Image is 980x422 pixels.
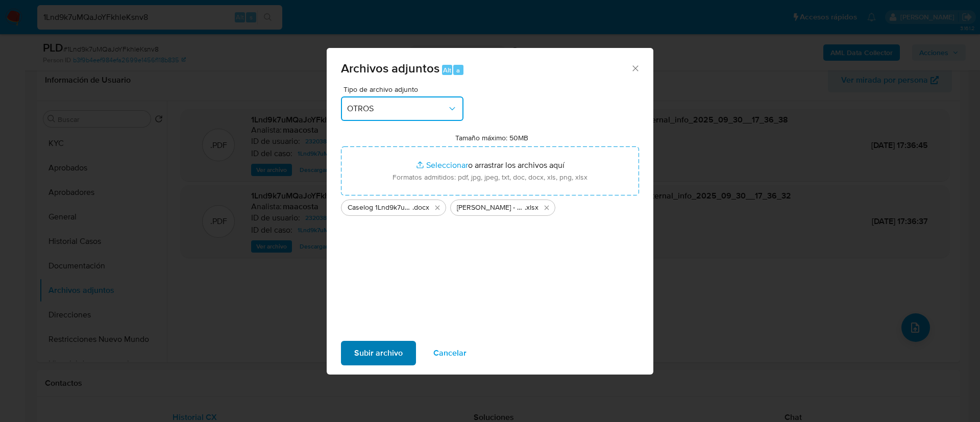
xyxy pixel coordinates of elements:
button: Eliminar Tomas Zincunegui - Movimientos.xlsx [541,202,553,214]
button: Cerrar [630,63,640,72]
button: Subir archivo [341,341,416,365]
span: Alt [443,65,451,75]
ul: Archivos seleccionados [341,195,639,216]
span: Tipo de archivo adjunto [344,86,466,93]
span: OTROS [347,104,447,114]
button: OTROS [341,96,463,121]
span: [PERSON_NAME] - Movimientos [457,203,525,213]
button: Cancelar [420,341,480,365]
span: .xlsx [525,203,538,213]
span: Caselog 1Lnd9k7uMQaJoYFkhleKsnv8_2025_09_18_00_09_31 [348,203,412,213]
span: Cancelar [433,342,467,364]
span: Archivos adjuntos [341,59,439,77]
button: Eliminar Caselog 1Lnd9k7uMQaJoYFkhleKsnv8_2025_09_18_00_09_31.docx [431,202,444,214]
span: .docx [412,203,429,213]
label: Tamaño máximo: 50MB [455,133,528,142]
span: Subir archivo [354,342,403,364]
span: a [456,65,460,75]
